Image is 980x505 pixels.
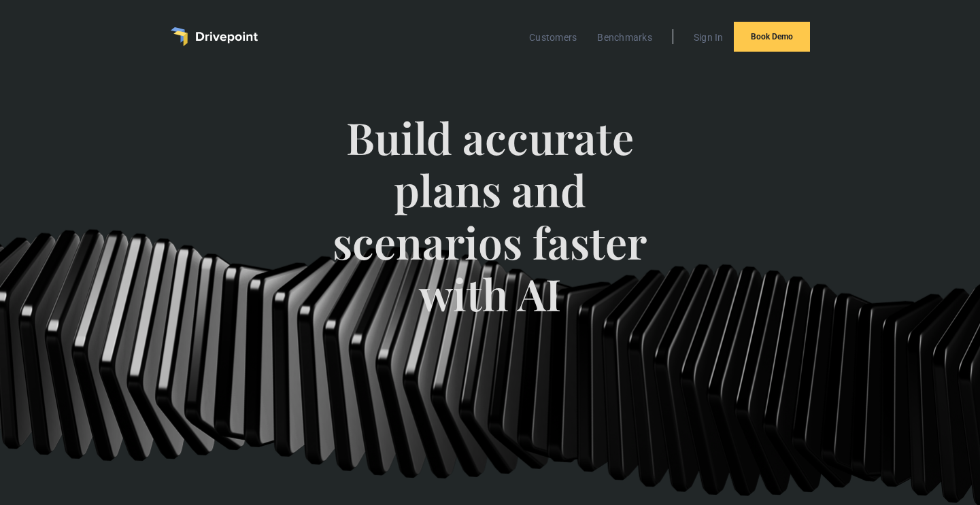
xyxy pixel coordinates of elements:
a: Customers [522,29,584,46]
a: Sign In [687,29,730,46]
a: Book Demo [734,22,810,52]
a: Benchmarks [590,29,659,46]
a: home [171,27,258,46]
span: Build accurate plans and scenarios faster with AI [324,111,657,347]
